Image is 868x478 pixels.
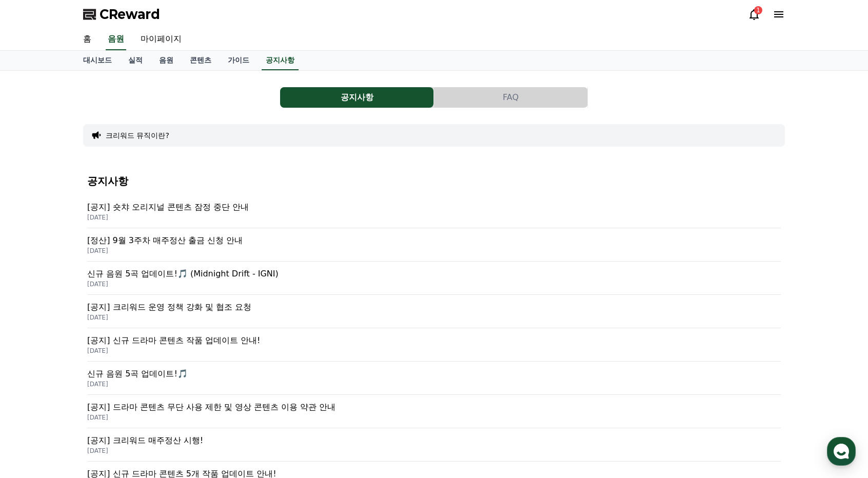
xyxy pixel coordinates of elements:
[87,434,781,447] p: [공지] 크리워드 매주정산 시행!
[87,447,781,455] p: [DATE]
[87,362,781,395] a: 신규 음원 5곡 업데이트!🎵 [DATE]
[159,341,171,349] span: 설정
[87,247,781,255] p: [DATE]
[75,51,120,70] a: 대시보드
[87,301,781,313] p: [공지] 크리워드 운영 정책 강화 및 협조 요청
[32,341,38,349] span: 홈
[106,130,169,141] button: 크리워드 뮤직이란?
[87,368,781,380] p: 신규 음원 5곡 업데이트!🎵
[87,413,781,422] p: [DATE]
[87,228,781,262] a: [정산] 9월 3주차 매주정산 출금 신청 안내 [DATE]
[75,29,100,50] a: 홈
[132,29,190,50] a: 마이페이지
[87,280,781,288] p: [DATE]
[87,347,781,355] p: [DATE]
[87,195,781,228] a: [공지] 숏챠 오리지널 콘텐츠 잠정 중단 안내 [DATE]
[106,29,126,50] a: 음원
[151,51,182,70] a: 음원
[434,87,588,108] a: FAQ
[87,268,781,280] p: 신규 음원 5곡 업데이트!🎵 (Midnight Drift - IGNI)
[182,51,220,70] a: 콘텐츠
[87,313,781,322] p: [DATE]
[120,51,151,70] a: 실적
[220,51,258,70] a: 가이드
[100,6,160,23] span: CReward
[262,51,299,70] a: 공지사항
[132,325,197,351] a: 설정
[87,295,781,328] a: [공지] 크리워드 운영 정책 강화 및 협조 요청 [DATE]
[87,234,781,247] p: [정산] 9월 3주차 매주정산 출금 신청 안내
[748,8,760,21] a: 1
[68,325,132,351] a: 대화
[87,213,781,222] p: [DATE]
[434,87,587,108] button: FAQ
[87,334,781,347] p: [공지] 신규 드라마 콘텐츠 작품 업데이트 안내!
[87,262,781,295] a: 신규 음원 5곡 업데이트!🎵 (Midnight Drift - IGNI) [DATE]
[87,328,781,362] a: [공지] 신규 드라마 콘텐츠 작품 업데이트 안내! [DATE]
[87,201,781,213] p: [공지] 숏챠 오리지널 콘텐츠 잠정 중단 안내
[94,341,106,349] span: 대화
[87,395,781,428] a: [공지] 드라마 콘텐츠 무단 사용 제한 및 영상 콘텐츠 이용 약관 안내 [DATE]
[87,401,781,413] p: [공지] 드라마 콘텐츠 무단 사용 제한 및 영상 콘텐츠 이용 약관 안내
[87,175,781,187] h4: 공지사항
[83,6,160,23] a: CReward
[87,380,781,388] p: [DATE]
[3,325,68,351] a: 홈
[280,87,433,108] button: 공지사항
[754,6,762,14] div: 1
[87,428,781,462] a: [공지] 크리워드 매주정산 시행! [DATE]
